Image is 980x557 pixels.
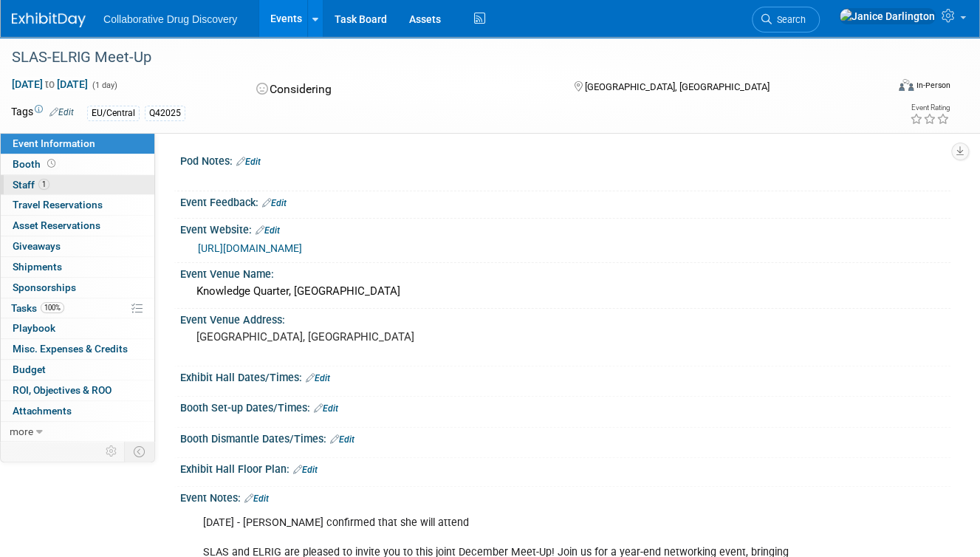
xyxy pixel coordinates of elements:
div: Event Rating [910,104,950,112]
span: Search [772,14,806,25]
a: Edit [244,493,269,504]
div: Knowledge Quarter, [GEOGRAPHIC_DATA] [191,280,939,303]
div: Event Notes: [180,487,950,506]
div: Event Website: [180,219,950,238]
a: Booth [1,154,154,174]
div: Q42025 [145,106,185,121]
div: Considering [252,77,550,103]
a: Edit [236,157,261,167]
span: Budget [13,363,46,375]
img: Janice Darlington [839,8,936,24]
a: more [1,422,154,442]
span: [GEOGRAPHIC_DATA], [GEOGRAPHIC_DATA] [585,81,770,92]
span: Shipments [13,261,62,273]
span: Giveaways [13,240,61,252]
a: Shipments [1,257,154,277]
a: ROI, Objectives & ROO [1,380,154,400]
span: (1 day) [91,81,117,90]
a: Giveaways [1,236,154,256]
span: Travel Reservations [13,199,103,211]
td: Personalize Event Tab Strip [99,442,125,461]
a: Edit [49,107,74,117]
a: Event Information [1,134,154,154]
span: Sponsorships [13,281,76,293]
span: Booth not reserved yet [44,158,58,169]
div: Exhibit Hall Dates/Times: [180,366,950,386]
div: Event Venue Address: [180,309,950,327]
a: Staff1 [1,175,154,195]
a: Edit [306,373,330,383]
div: In-Person [916,80,950,91]
div: EU/Central [87,106,140,121]
a: [URL][DOMAIN_NAME] [198,242,302,254]
div: Event Feedback: [180,191,950,211]
a: Search [752,7,820,33]
img: ExhibitDay [12,13,86,27]
a: Edit [262,198,287,208]
span: Misc. Expenses & Credits [13,343,128,355]
a: Misc. Expenses & Credits [1,339,154,359]
span: [DATE] [DATE] [11,78,89,91]
a: Tasks100% [1,298,154,318]
img: Format-Inperson.png [899,79,914,91]
div: SLAS-ELRIG Meet-Up [7,44,871,71]
span: Playbook [13,322,55,334]
a: Attachments [1,401,154,421]
div: Exhibit Hall Floor Plan: [180,458,950,477]
a: Edit [293,465,318,475]
div: Pod Notes: [180,150,950,169]
a: Edit [330,434,354,445]
a: Budget [1,360,154,380]
a: Travel Reservations [1,195,154,215]
span: Asset Reservations [13,219,100,231]
div: Event Venue Name: [180,263,950,281]
a: Playbook [1,318,154,338]
div: Event Format [812,77,950,99]
div: Booth Dismantle Dates/Times: [180,428,950,447]
span: Collaborative Drug Discovery [103,13,237,25]
span: ROI, Objectives & ROO [13,384,112,396]
span: Attachments [13,405,72,417]
span: to [43,78,57,90]
a: Asset Reservations [1,216,154,236]
span: Tasks [11,302,64,314]
a: Sponsorships [1,278,154,298]
td: Tags [11,104,74,121]
span: Staff [13,179,49,191]
a: Edit [314,403,338,414]
span: Booth [13,158,58,170]
span: 1 [38,179,49,190]
pre: [GEOGRAPHIC_DATA], [GEOGRAPHIC_DATA] [196,330,485,344]
td: Toggle Event Tabs [125,442,155,461]
a: Edit [256,225,280,236]
span: Event Information [13,137,95,149]
div: Booth Set-up Dates/Times: [180,397,950,416]
span: 100% [41,302,64,313]
span: more [10,426,33,437]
